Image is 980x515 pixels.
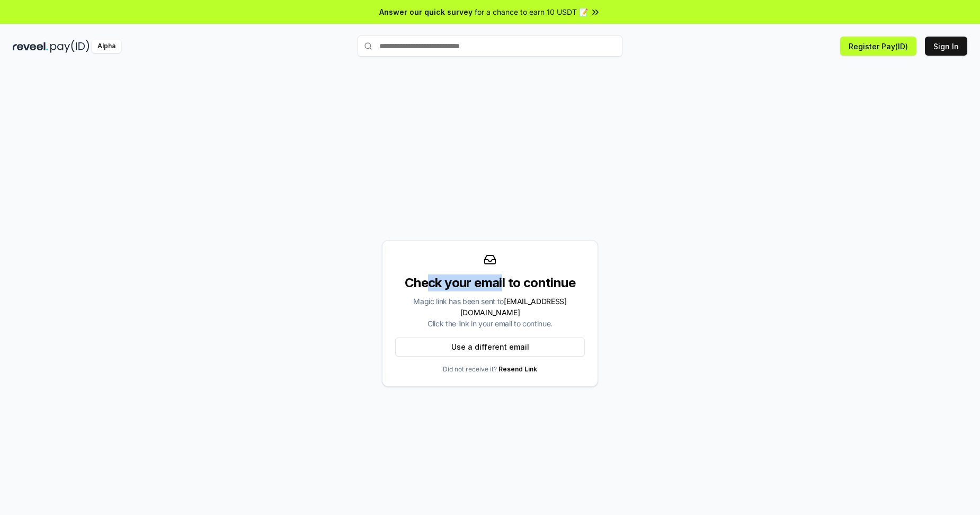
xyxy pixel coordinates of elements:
img: reveel_dark [13,40,48,53]
span: Answer our quick survey [379,6,473,17]
div: Magic link has been sent to Click the link in your email to continue. [395,296,585,329]
p: Did not receive it? [443,365,537,374]
span: [EMAIL_ADDRESS][DOMAIN_NAME] [460,297,567,317]
img: pay_id [50,40,90,53]
button: Register Pay(ID) [840,37,916,56]
button: Use a different email [395,338,585,357]
span: for a chance to earn 10 USDT 📝 [475,6,588,17]
div: Check your email to continue [395,274,585,291]
a: Resend Link [498,365,537,373]
div: Alpha [92,40,121,53]
button: Sign In [925,37,967,56]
